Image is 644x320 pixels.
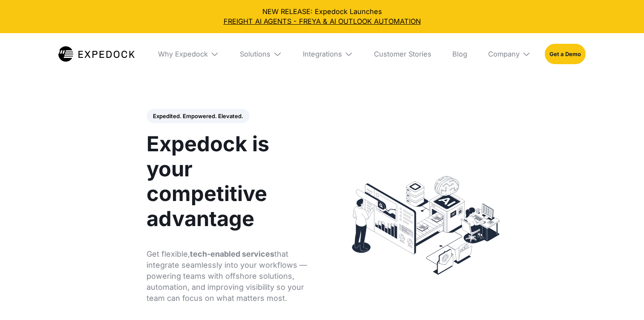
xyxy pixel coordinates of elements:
[303,50,342,58] div: Integrations
[7,7,637,26] div: NEW RELEASE: Expedock Launches
[7,17,637,26] a: FREIGHT AI AGENTS - FREYA & AI OUTLOOK AUTOMATION
[367,33,439,75] a: Customer Stories
[240,50,270,58] div: Solutions
[488,50,520,58] div: Company
[445,33,474,75] a: Blog
[545,44,586,64] a: Get a Demo
[190,249,274,258] strong: tech-enabled services
[147,249,313,304] p: Get flexible, that integrate seamlessly into your workflows — powering teams with offshore soluti...
[147,132,313,232] h1: Expedock is your competitive advantage
[158,50,208,58] div: Why Expedock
